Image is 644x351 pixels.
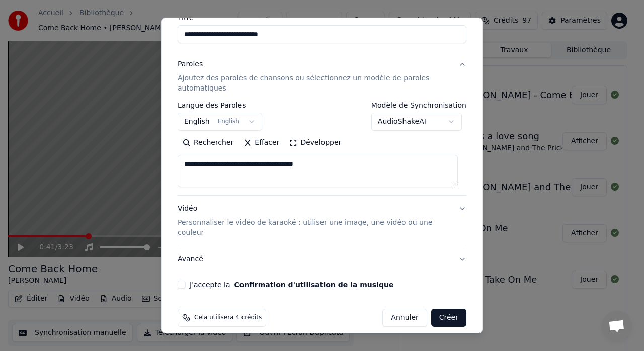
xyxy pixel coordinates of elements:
[178,135,238,151] button: Rechercher
[178,218,450,238] p: Personnaliser le vidéo de karaoké : utiliser une image, une vidéo ou une couleur
[431,309,466,327] button: Créer
[178,102,466,195] div: ParolesAjoutez des paroles de chansons ou sélectionnez un modèle de paroles automatiques
[178,246,466,273] button: Avancé
[234,281,393,288] button: J'accepte la
[178,196,466,246] button: VidéoPersonnaliser le vidéo de karaoké : utiliser une image, une vidéo ou une couleur
[238,135,284,151] button: Effacer
[178,102,262,109] label: Langue des Paroles
[284,135,346,151] button: Développer
[178,14,466,21] label: Titre
[190,281,393,288] label: J'accepte la
[178,73,450,94] p: Ajoutez des paroles de chansons ou sélectionnez un modèle de paroles automatiques
[178,59,203,69] div: Paroles
[178,51,466,102] button: ParolesAjoutez des paroles de chansons ou sélectionnez un modèle de paroles automatiques
[178,204,450,238] div: Vidéo
[194,314,262,322] span: Cela utilisera 4 crédits
[382,309,427,327] button: Annuler
[371,102,466,109] label: Modèle de Synchronisation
